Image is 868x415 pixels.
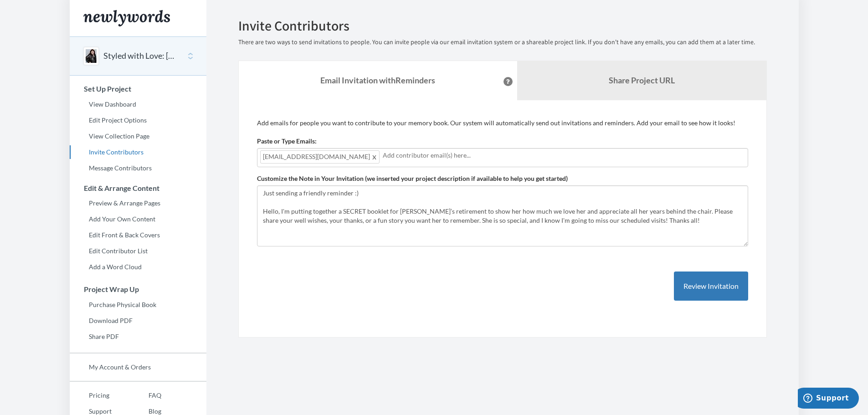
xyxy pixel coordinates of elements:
[70,145,206,159] a: Invite Contributors
[70,285,206,293] h3: Project Wrap Up
[129,389,161,402] a: FAQ
[320,75,435,85] strong: Email Invitation with Reminders
[70,196,206,210] a: Preview & Arrange Pages
[70,244,206,258] a: Edit Contributor List
[260,150,380,164] span: [EMAIL_ADDRESS][DOMAIN_NAME]
[70,360,206,374] a: My Account & Orders
[70,330,206,343] a: Share PDF
[70,314,206,328] a: Download PDF
[257,118,748,128] p: Add emails for people you want to contribute to your memory book. Our system will automatically s...
[383,150,745,160] input: Add contributor email(s) here...
[238,38,767,47] p: There are two ways to send invitations to people. You can invite people via our email invitation ...
[70,298,206,312] a: Purchase Physical Book
[70,212,206,226] a: Add Your Own Content
[70,184,206,192] h3: Edit & Arrange Content
[70,228,206,242] a: Edit Front & Back Covers
[674,272,748,301] button: Review Invitation
[609,75,675,85] b: Share Project URL
[70,97,206,111] a: View Dashboard
[798,388,859,410] iframe: Opens a widget where you can chat to one of our agents
[70,389,129,402] a: Pricing
[257,174,568,183] label: Customize the Note in Your Invitation (we inserted your project description if available to help ...
[238,18,767,33] h2: Invite Contributors
[70,113,206,127] a: Edit Project Options
[70,260,206,274] a: Add a Word Cloud
[103,50,177,62] button: Styled with Love: [PERSON_NAME]’s Retirement Tribute
[70,85,206,93] h3: Set Up Project
[257,185,748,246] textarea: Hello, I'm putting together a SECRET booklet for [PERSON_NAME]’s retirement to show her how much ...
[257,137,317,146] label: Paste or Type Emails:
[70,161,206,175] a: Message Contributors
[83,10,170,26] img: Newlywords logo
[70,129,206,143] a: View Collection Page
